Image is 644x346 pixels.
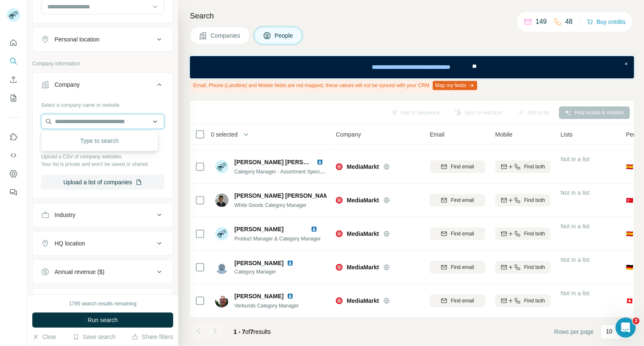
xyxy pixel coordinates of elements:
span: 0 selected [211,130,238,139]
img: Avatar [215,294,229,307]
button: Employees (size) [33,290,173,310]
span: Not in a list [561,290,589,297]
button: Find email [430,294,485,307]
button: Enrich CSV [7,72,20,87]
span: Find email [451,163,474,170]
span: Not in a list [561,189,589,196]
button: Company [33,75,173,98]
span: Find both [524,230,545,238]
span: Product Manager & Category Manager [234,236,321,242]
img: Avatar [215,261,229,274]
div: Personal location [55,35,99,44]
button: Find email [430,194,485,207]
button: Upload a list of companies [41,175,164,190]
img: Logo of MediaMarkt [336,297,343,304]
img: LinkedIn logo [287,260,293,266]
button: Buy credits [587,16,626,28]
span: [PERSON_NAME] [PERSON_NAME] [234,159,335,165]
p: 48 [565,17,573,27]
span: People [275,31,294,40]
div: 1795 search results remaining [69,300,137,307]
span: 2 [633,318,639,324]
span: 🇪🇸 [626,230,633,238]
span: 🇹🇷 [626,196,633,204]
span: MediaMarkt [347,263,379,271]
h4: Search [190,10,634,22]
iframe: Intercom live chat [615,318,636,338]
button: HQ location [33,233,173,253]
button: Personal location [33,29,173,49]
span: MediaMarkt [347,297,379,305]
span: Not in a list [561,256,589,263]
span: [PERSON_NAME] [234,292,283,300]
span: [PERSON_NAME] [PERSON_NAME] [234,191,335,200]
button: Find email [430,227,485,240]
span: 7 [250,328,254,335]
span: Verbunds Category Manager [234,303,299,309]
button: Find both [495,294,551,307]
span: Category Manager - Assortment Specialist [234,168,329,175]
span: 🇩🇪 [626,263,633,271]
span: Find both [524,297,545,305]
img: Logo of MediaMarkt [336,264,343,271]
button: Clear [32,333,56,341]
button: Find email [430,261,485,274]
p: 149 [535,17,547,27]
span: 1 - 7 [234,328,245,335]
button: Feedback [7,185,20,200]
span: Category Manager [234,268,297,276]
span: Find both [524,196,545,204]
button: Find both [495,227,551,240]
img: Logo of MediaMarkt [336,163,343,170]
button: Map my fields [433,81,477,90]
span: Company [336,130,361,139]
span: Find both [524,263,545,271]
button: Find both [495,194,551,207]
span: results [234,328,271,335]
p: Your list is private and won't be saved or shared. [41,160,164,168]
div: Annual revenue ($) [55,268,104,276]
img: Avatar [215,160,229,173]
span: Mobile [495,130,512,139]
span: White Goods Category Manager [234,202,306,208]
span: Find email [451,196,474,204]
button: Use Surfe on LinkedIn [7,129,20,145]
span: MediaMarkt [347,196,379,204]
div: Select a company name or website [41,98,164,109]
img: Logo of MediaMarkt [336,197,343,204]
span: [PERSON_NAME] [234,226,283,232]
button: Run search [32,312,173,328]
span: MediaMarkt [347,163,379,171]
div: Type to search [43,132,156,149]
button: Search [7,54,20,69]
div: Company [55,80,80,89]
iframe: Banner [190,56,634,78]
button: Find both [495,160,551,173]
button: Quick start [7,35,20,50]
span: Rows per page [554,328,594,336]
button: Find both [495,261,551,274]
div: HQ location [55,239,85,248]
div: Industry [55,211,75,219]
button: Dashboard [7,166,20,181]
p: Company information [32,60,173,67]
span: MediaMarkt [347,230,379,238]
img: LinkedIn logo [317,159,323,165]
button: My lists [7,90,20,106]
p: Upload a CSV of company websites. [41,153,164,160]
span: Find email [451,297,474,305]
span: Lists [561,130,573,139]
span: of [245,328,250,335]
img: LinkedIn logo [287,293,293,300]
img: Avatar [215,194,229,207]
span: Run search [88,316,118,324]
button: Save search [73,333,115,341]
span: Email [430,130,444,139]
span: Find email [451,230,474,238]
img: Avatar [215,227,229,240]
p: 10 [606,327,613,336]
span: Not in a list [561,156,589,163]
button: Use Surfe API [7,148,20,163]
span: 🇪🇸 [626,163,633,171]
